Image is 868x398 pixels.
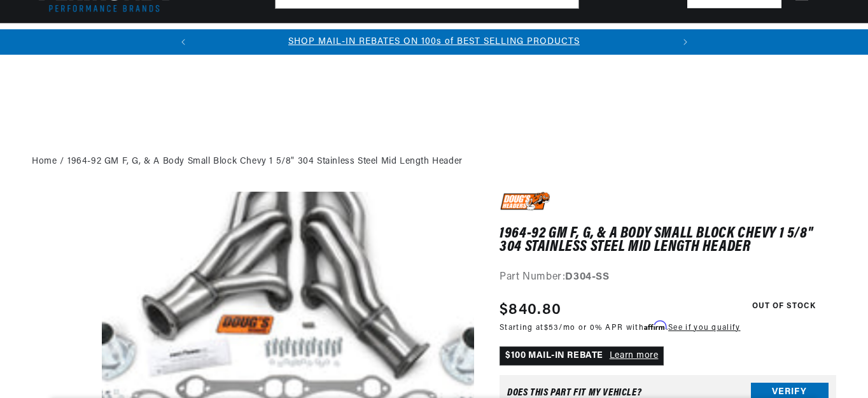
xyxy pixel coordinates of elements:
h1: 1964-92 GM F, G, & A Body Small Block Chevy 1 5/8" 304 Stainless Steel Mid Length Header [500,227,836,253]
summary: Coils & Distributors [134,24,240,53]
a: Learn more [610,351,659,360]
div: Part Number: [500,269,836,286]
a: Home [32,155,57,169]
button: Translation missing: en.sections.announcements.previous_announcement [171,29,196,55]
summary: Ignition Conversions [32,24,134,53]
span: Affirm [644,321,666,330]
span: $53 [544,324,559,332]
summary: Battery Products [474,24,567,53]
strong: D304-SS [565,272,609,282]
a: SHOP MAIL-IN REBATES ON 100s of BEST SELLING PRODUCTS [288,37,580,46]
a: 1964-92 GM F, G, & A Body Small Block Chevy 1 5/8" 304 Stainless Steel Mid Length Header [67,155,463,169]
button: Translation missing: en.sections.announcements.next_announcement [673,29,698,55]
p: Starting at /mo or 0% APR with . [500,322,740,334]
summary: Engine Swaps [402,24,474,53]
p: $100 MAIL-IN REBATE [500,346,664,366]
div: Announcement [196,35,673,49]
summary: Product Support [759,24,836,54]
nav: breadcrumbs [32,155,836,169]
div: Does This part fit My vehicle? [507,388,641,398]
a: See if you qualify - Learn more about Affirm Financing (opens in modal) [668,324,740,332]
div: 1 of 2 [196,35,673,49]
span: Out of Stock [745,299,823,315]
summary: Headers, Exhausts & Components [240,24,402,53]
summary: Spark Plug Wires [567,24,657,53]
summary: Motorcycle [657,24,723,53]
span: $840.80 [500,299,561,322]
